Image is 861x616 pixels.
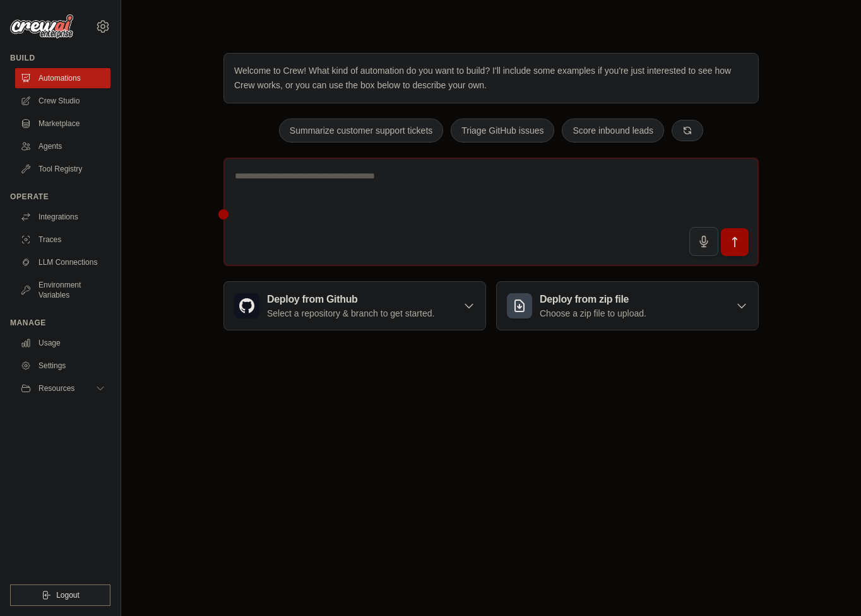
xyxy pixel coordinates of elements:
[234,64,748,93] p: Welcome to Crew! What kind of automation do you want to build? I'll include some examples if you'...
[15,207,110,227] a: Integrations
[10,53,110,63] div: Build
[10,15,73,38] img: Logo
[279,119,443,142] button: Summarize customer support tickets
[15,230,110,250] a: Traces
[451,119,554,142] button: Triage GitHub issues
[267,292,434,307] h3: Deploy from Github
[10,318,110,328] div: Manage
[15,113,110,134] a: Marketplace
[15,136,110,156] a: Agents
[15,91,110,111] a: Crew Studio
[15,356,110,376] a: Settings
[10,192,110,202] div: Operate
[540,292,646,307] h3: Deploy from zip file
[15,159,110,179] a: Tool Registry
[56,590,80,600] span: Logout
[15,68,110,88] a: Automations
[15,333,110,353] a: Usage
[15,275,110,305] a: Environment Variables
[540,307,646,320] p: Choose a zip file to upload.
[15,378,110,398] button: Resources
[10,584,110,606] button: Logout
[562,119,664,142] button: Score inbound leads
[39,383,74,393] span: Resources
[267,307,434,320] p: Select a repository & branch to get started.
[15,252,110,272] a: LLM Connections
